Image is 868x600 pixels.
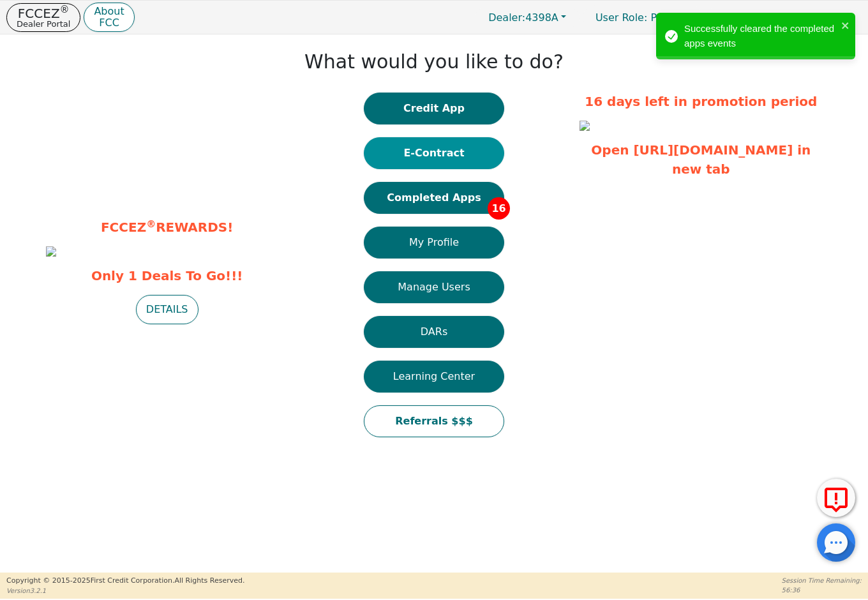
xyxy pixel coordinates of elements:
button: Referrals $$$ [364,405,504,437]
sup: ® [60,4,70,15]
button: E-Contract [364,137,504,169]
button: DARs [364,316,504,348]
span: Dealer: [488,11,525,24]
span: 4398A [488,11,558,24]
span: Only 1 Deals To Go!!! [46,266,288,285]
button: My Profile [364,227,504,259]
p: Primary [583,5,703,30]
sup: ® [146,218,156,230]
p: Session Time Remaining: [782,576,862,585]
button: AboutFCC [84,3,134,33]
img: 3ae37f70-2fbe-4d36-94a0-b0357babf8ca [580,121,590,131]
button: DETAILS [136,295,198,324]
p: 56:36 [782,585,862,595]
button: FCCEZ®Dealer Portal [6,3,80,32]
p: Dealer Portal [17,20,70,28]
p: 16 days left in promotion period [580,92,822,111]
span: 16 [488,197,510,220]
span: User Role : [595,11,647,24]
button: Report Error to FCC [817,479,855,517]
img: 92aa5cb5-3344-4379-852d-97764fb86517 [46,246,56,257]
p: About [94,6,124,17]
button: 4398A:[PERSON_NAME] [706,8,862,27]
button: Credit App [364,93,504,124]
button: Manage Users [364,271,504,303]
button: close [841,18,850,33]
a: Open [URL][DOMAIN_NAME] in new tab [591,142,811,177]
p: FCCEZ [17,7,70,20]
p: FCC [94,18,124,28]
button: Dealer:4398A [475,8,580,27]
p: Version 3.2.1 [6,586,244,596]
button: Learning Center [364,361,504,393]
a: User Role: Primary [583,5,703,30]
div: Successfully cleared the completed apps events [684,22,837,50]
p: FCCEZ REWARDS! [46,218,288,237]
p: Copyright © 2015- 2025 First Credit Corporation. [6,576,244,587]
span: All Rights Reserved. [174,576,244,585]
button: Completed Apps16 [364,182,504,214]
h1: What would you like to do? [304,50,564,73]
